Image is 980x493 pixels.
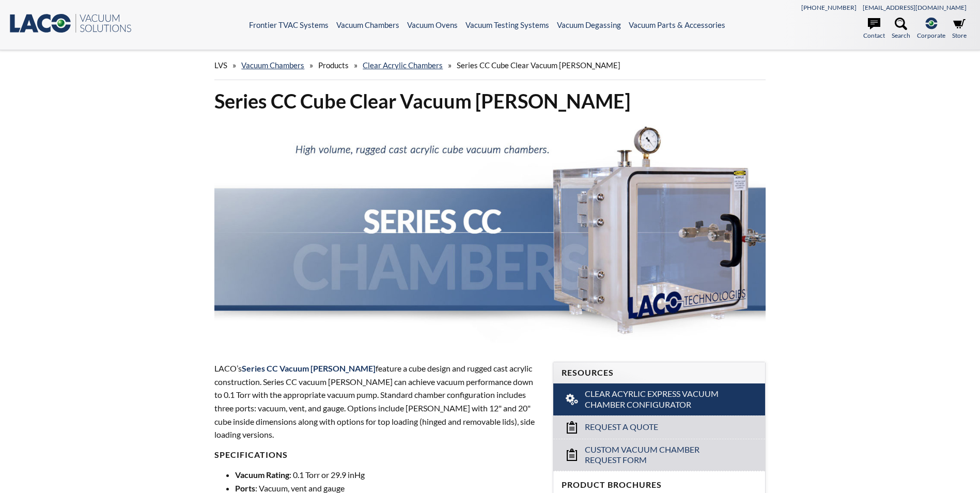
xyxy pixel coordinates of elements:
[235,470,289,480] strong: Vacuum Rating
[585,422,658,433] span: Request a Quote
[629,20,725,29] a: Vacuum Parts & Accessories
[318,60,349,70] span: Products
[242,363,376,373] span: Series CC Vacuum [PERSON_NAME]
[214,88,765,114] h1: Series CC Cube Clear Vacuum [PERSON_NAME]
[557,20,621,29] a: Vacuum Degassing
[892,18,910,40] a: Search
[214,60,227,70] span: LVS
[585,444,735,466] span: Custom Vacuum Chamber Request Form
[235,483,255,493] strong: Ports
[801,4,857,11] a: [PHONE_NUMBER]
[562,480,757,490] h4: Product Brochures
[214,450,540,460] h4: Specifications
[553,383,765,415] a: Clear Acyrlic Express Vacuum Chamber Configurator
[214,122,765,343] img: Series CC Chamber header
[863,18,885,40] a: Contact
[363,60,443,70] a: Clear Acrylic Chambers
[457,60,620,70] span: Series CC Cube Clear Vacuum [PERSON_NAME]
[585,389,735,410] span: Clear Acyrlic Express Vacuum Chamber Configurator
[562,367,757,378] h4: Resources
[917,30,945,40] span: Corporate
[553,415,765,439] a: Request a Quote
[249,20,329,29] a: Frontier TVAC Systems
[553,439,765,471] a: Custom Vacuum Chamber Request Form
[465,20,549,29] a: Vacuum Testing Systems
[214,362,540,441] p: LACO’s feature a cube design and rugged cast acrylic construction. Series CC vacuum [PERSON_NAME]...
[235,468,540,482] li: : 0.1 Torr or 29.9 inHg
[863,4,967,11] a: [EMAIL_ADDRESS][DOMAIN_NAME]
[214,51,765,80] div: » » » »
[952,18,967,40] a: Store
[407,20,458,29] a: Vacuum Ovens
[241,60,304,70] a: Vacuum Chambers
[336,20,399,29] a: Vacuum Chambers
